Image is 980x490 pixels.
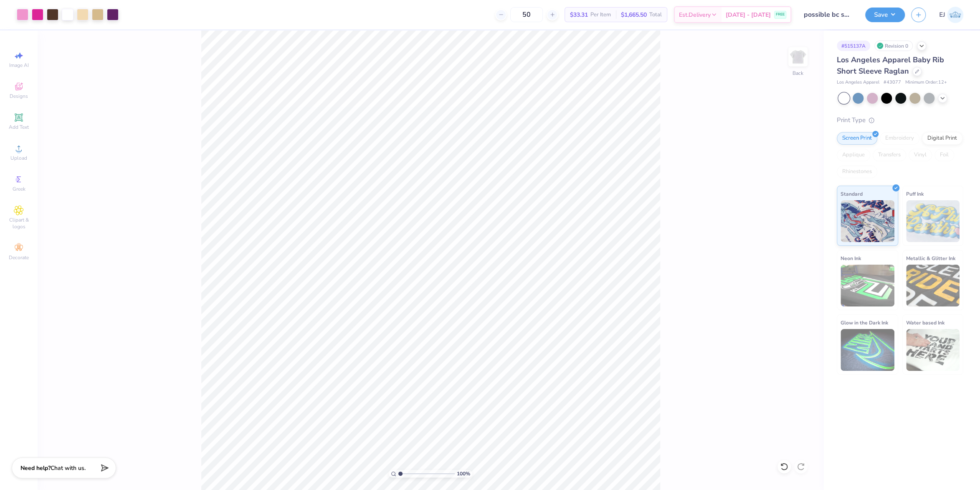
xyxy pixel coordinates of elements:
[776,12,785,18] span: FREE
[841,329,894,371] img: Glow in the Dark Ink
[510,7,543,22] input: – –
[10,93,28,100] span: Designs
[837,55,944,76] span: Los Angeles Apparel Baby Rib Short Sleeve Raglan
[841,200,894,242] img: Standard
[880,132,919,145] div: Embroidery
[947,7,963,23] img: Edgardo Jr
[837,149,870,161] div: Applique
[457,470,470,477] span: 100 %
[922,132,962,145] div: Digital Print
[841,318,888,327] span: Glow in the Dark Ink
[51,464,86,472] span: Chat with us.
[906,200,960,242] img: Puff Ink
[679,10,711,19] span: Est. Delivery
[793,69,803,77] div: Back
[934,149,954,161] div: Foil
[873,149,906,161] div: Transfers
[841,254,861,263] span: Neon Ink
[906,318,945,327] span: Water based Ink
[570,10,588,19] span: $33.31
[9,254,29,261] span: Decorate
[837,132,877,145] div: Screen Print
[837,115,963,125] div: Print Type
[9,62,29,69] span: Image AI
[865,8,905,22] button: Save
[906,254,955,263] span: Metallic & Glitter Ink
[905,79,947,86] span: Minimum Order: 12 +
[884,79,901,86] span: # 43077
[939,10,945,20] span: EJ
[906,189,924,198] span: Puff Ink
[13,186,25,192] span: Greek
[790,48,806,65] img: Back
[837,79,879,86] span: Los Angeles Apparel
[909,149,932,161] div: Vinyl
[4,217,33,230] span: Clipart & logos
[841,265,894,306] img: Neon Ink
[9,124,29,130] span: Add Text
[590,10,611,19] span: Per Item
[939,7,963,23] a: EJ
[649,10,662,19] span: Total
[841,189,863,198] span: Standard
[20,464,51,472] strong: Need help?
[906,329,960,371] img: Water based Ink
[621,10,647,19] span: $1,665.50
[726,10,771,19] span: [DATE] - [DATE]
[837,41,870,51] div: # 515137A
[906,265,960,306] img: Metallic & Glitter Ink
[10,155,27,161] span: Upload
[837,166,877,178] div: Rhinestones
[798,6,859,23] input: Untitled Design
[874,41,913,51] div: Revision 0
